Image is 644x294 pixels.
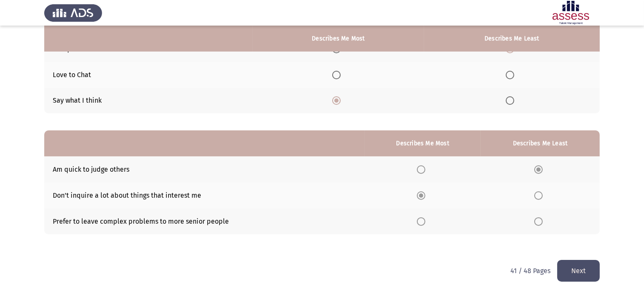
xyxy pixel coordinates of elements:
mat-radio-group: Select an option [506,44,518,52]
td: Love to Chat [44,62,253,88]
td: Prefer to leave complex problems to more senior people [44,208,365,234]
img: Assessment logo of OCM R1 ASSESS [542,1,600,25]
th: Describes Me Most [253,26,424,52]
td: Am quick to judge others [44,156,365,182]
mat-radio-group: Select an option [417,165,429,173]
th: Describes Me Most [365,130,481,156]
th: Describes Me Least [424,26,600,52]
mat-radio-group: Select an option [534,165,546,173]
mat-radio-group: Select an option [506,70,518,78]
img: Assess Talent Management logo [44,1,102,25]
mat-radio-group: Select an option [534,191,546,199]
td: Don't inquire a lot about things that interest me [44,182,365,208]
button: load next page [557,260,600,282]
mat-radio-group: Select an option [417,217,429,225]
mat-radio-group: Select an option [332,44,344,52]
td: Say what I think [44,88,253,114]
mat-radio-group: Select an option [332,70,344,78]
mat-radio-group: Select an option [506,96,518,104]
mat-radio-group: Select an option [534,217,546,225]
mat-radio-group: Select an option [417,191,429,199]
p: 41 / 48 Pages [510,267,550,275]
mat-radio-group: Select an option [332,96,344,104]
th: Describes Me Least [481,130,600,156]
